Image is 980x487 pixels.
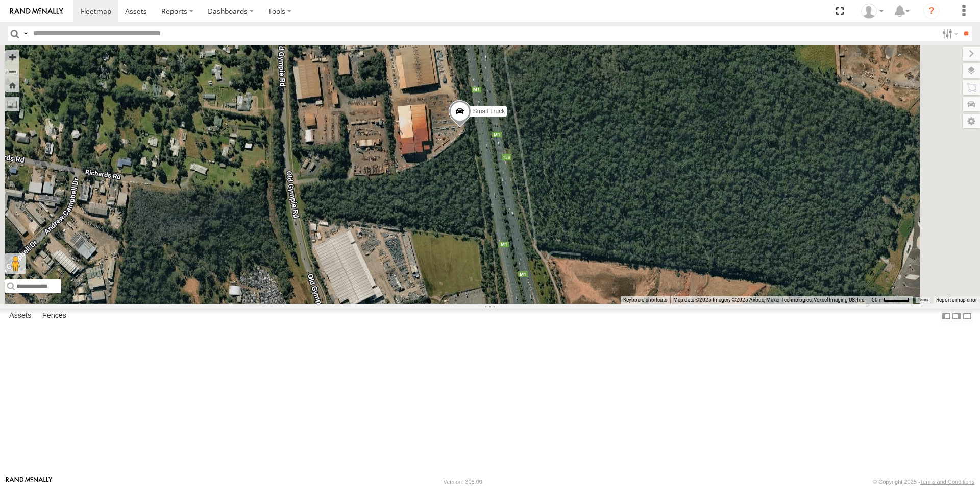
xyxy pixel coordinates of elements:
a: Terms (opens in new tab) [918,297,928,302]
button: Keyboard shortcuts [623,296,667,304]
span: 50 m [872,297,884,303]
button: Drag Pegman onto the map to open Street View [5,253,26,274]
label: Dock Summary Table to the Left [941,309,951,323]
label: Measure [5,97,19,111]
a: Terms and Conditions [920,479,974,485]
div: Version: 306.00 [444,479,482,485]
label: Search Query [21,26,30,41]
i: ? [923,3,940,19]
label: Fences [37,309,71,323]
span: Small Truck [473,108,505,115]
div: © Copyright 2025 - [873,479,974,485]
button: Zoom Home [5,78,19,92]
img: rand-logo.svg [10,8,63,15]
label: Search Filter Options [938,26,960,41]
label: Assets [4,309,36,323]
button: Zoom out [5,64,19,78]
label: Dock Summary Table to the Right [951,309,962,323]
span: Map data ©2025 Imagery ©2025 Airbus, Maxar Technologies, Vexcel Imaging US, Inc. [673,297,866,303]
a: Visit our Website [6,477,53,487]
label: Hide Summary Table [962,309,972,323]
label: Map Settings [963,114,980,128]
a: Report a map error [936,297,977,303]
div: Laura Van Bruggen [857,4,887,19]
button: Map scale: 50 m per 47 pixels [869,296,913,304]
button: Zoom in [5,50,19,64]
